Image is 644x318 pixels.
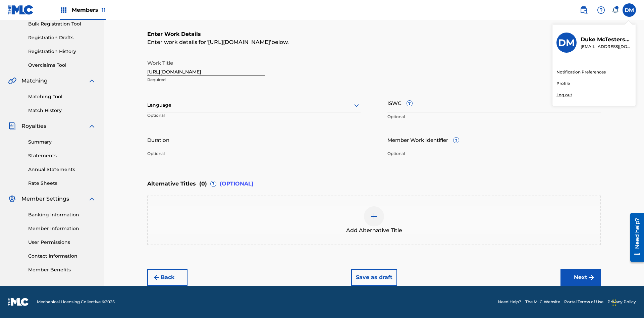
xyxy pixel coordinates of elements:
a: Statements [28,152,96,159]
span: ? [211,181,216,187]
button: Save as draft [351,269,397,286]
p: Optional [147,112,212,123]
p: Log out [556,92,572,98]
img: 7ee5dd4eb1f8a8e3ef2f.svg [153,273,161,281]
p: Duke McTesterson [581,36,632,44]
a: Portal Terms of Use [564,299,603,305]
a: Notification Preferences [556,69,606,75]
span: Members [72,6,106,14]
img: add [370,212,378,220]
a: User Permissions [28,239,96,246]
a: Matching Tool [28,93,96,100]
img: MLC Logo [8,5,34,15]
span: [URL][DOMAIN_NAME] [208,39,270,45]
span: Alternative Titles [147,180,196,188]
img: Top Rightsholders [60,6,68,14]
h3: DM [558,37,575,49]
a: Summary [28,139,96,146]
a: Banking Information [28,211,96,218]
a: Profile [556,81,570,87]
span: Matching [21,77,48,85]
img: expand [88,77,96,85]
a: The MLC Website [525,299,560,305]
p: Optional [387,151,601,157]
button: Back [147,269,187,286]
span: below. [271,39,289,45]
img: Matching [8,77,16,85]
a: Overclaims Tool [28,62,96,69]
img: expand [88,122,96,130]
span: https://qa-portal.themlc-test.com/catalog/work/817070259 [207,39,271,45]
span: Member Settings [21,195,69,203]
a: Privacy Policy [607,299,636,305]
span: Enter work details for [147,39,207,45]
a: Public Search [577,3,590,17]
a: Registration History [28,48,96,55]
div: Drag [612,293,616,313]
img: logo [8,298,29,306]
a: Need Help? [498,299,521,305]
div: Notifications [612,7,619,13]
a: Member Benefits [28,266,96,273]
a: Member Information [28,225,96,232]
a: Annual Statements [28,166,96,173]
span: 11 [102,7,106,13]
img: search [580,6,588,14]
a: Bulk Registration Tool [28,20,96,28]
div: Help [594,3,608,17]
iframe: Chat Widget [610,286,644,318]
h6: Enter Work Details [147,30,601,38]
img: Royalties [8,122,16,130]
span: ? [407,101,412,106]
a: Rate Sheets [28,180,96,187]
p: Optional [387,114,601,120]
span: Mechanical Licensing Collective © 2025 [37,299,115,305]
button: Next [560,269,601,286]
span: ( 0 ) [199,180,207,188]
span: (OPTIONAL) [220,180,254,188]
div: User Menu [623,3,636,17]
a: Contact Information [28,253,96,260]
img: expand [88,195,96,203]
p: Required [147,77,265,83]
span: ? [453,138,459,143]
iframe: Resource Center [625,210,644,265]
span: Royalties [21,122,46,130]
a: Registration Drafts [28,34,96,41]
p: Optional [147,151,361,157]
img: Member Settings [8,195,16,203]
p: duke.mctesterson@gmail.com [581,44,632,50]
img: f7272a7cc735f4ea7f67.svg [587,273,595,281]
span: Add Alternative Title [346,226,402,234]
img: help [597,6,605,14]
a: Match History [28,107,96,114]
